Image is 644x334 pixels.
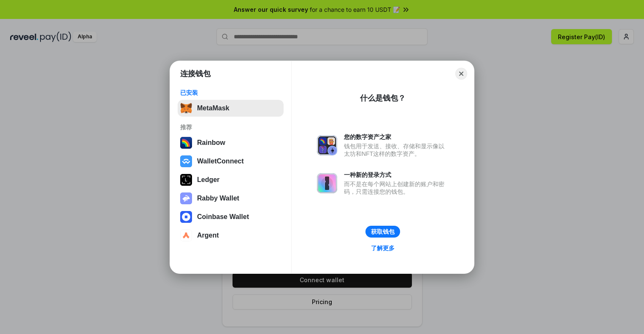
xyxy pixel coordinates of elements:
div: 已安装 [180,89,281,96]
img: svg+xml,%3Csvg%20xmlns%3D%22http%3A%2F%2Fwww.w3.org%2F2000%2Fsvg%22%20fill%3D%22none%22%20viewBox... [317,135,337,155]
div: 钱包用于发送、接收、存储和显示像以太坊和NFT这样的数字资产。 [344,142,449,158]
button: MetaMask [178,100,284,117]
button: Ledger [178,171,284,188]
div: 而不是在每个网站上创建新的账户和密码，只需连接您的钱包。 [344,180,449,195]
div: 推荐 [180,123,281,131]
img: svg+xml,%3Csvg%20width%3D%2228%22%20height%3D%2228%22%20viewBox%3D%220%200%2028%2028%22%20fill%3D... [180,211,192,223]
div: 一种新的登录方式 [344,171,449,179]
img: svg+xml,%3Csvg%20width%3D%22120%22%20height%3D%22120%22%20viewBox%3D%220%200%20120%20120%22%20fil... [180,137,192,149]
button: WalletConnect [178,153,284,170]
div: WalletConnect [197,158,244,165]
div: Rainbow [197,139,225,147]
img: svg+xml,%3Csvg%20xmlns%3D%22http%3A%2F%2Fwww.w3.org%2F2000%2Fsvg%22%20width%3D%2228%22%20height%3... [180,174,192,186]
img: svg+xml,%3Csvg%20xmlns%3D%22http%3A%2F%2Fwww.w3.org%2F2000%2Fsvg%22%20fill%3D%22none%22%20viewBox... [180,192,192,204]
div: MetaMask [197,104,229,112]
div: Coinbase Wallet [197,213,249,221]
img: svg+xml,%3Csvg%20xmlns%3D%22http%3A%2F%2Fwww.w3.org%2F2000%2Fsvg%22%20fill%3D%22none%22%20viewBox... [317,173,337,193]
h1: 连接钱包 [180,69,211,79]
img: svg+xml,%3Csvg%20width%3D%2228%22%20height%3D%2228%22%20viewBox%3D%220%200%2028%2028%22%20fill%3D... [180,155,192,167]
button: Close [455,68,467,80]
div: 获取钱包 [371,228,395,235]
div: 了解更多 [371,244,395,252]
div: 您的数字资产之家 [344,133,449,141]
div: Ledger [197,176,219,184]
button: Coinbase Wallet [178,208,284,225]
button: Argent [178,227,284,244]
a: 了解更多 [366,243,400,254]
button: Rainbow [178,134,284,151]
div: 什么是钱包？ [360,93,406,103]
button: 获取钱包 [365,226,400,238]
img: svg+xml,%3Csvg%20fill%3D%22none%22%20height%3D%2233%22%20viewBox%3D%220%200%2035%2033%22%20width%... [180,102,192,114]
div: Argent [197,232,219,239]
img: svg+xml,%3Csvg%20width%3D%2228%22%20height%3D%2228%22%20viewBox%3D%220%200%2028%2028%22%20fill%3D... [180,230,192,241]
button: Rabby Wallet [178,190,284,207]
div: Rabby Wallet [197,195,239,202]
